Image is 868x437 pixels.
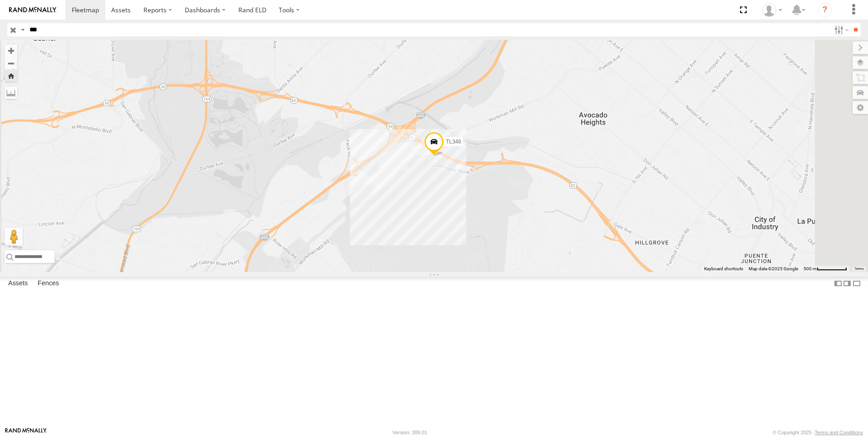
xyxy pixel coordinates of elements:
[393,430,427,435] div: Version: 309.01
[9,7,56,13] img: rand-logo.svg
[5,70,17,82] button: Zoom Home
[33,277,64,290] label: Fences
[5,228,23,246] button: Drag Pegman onto the map to open Street View
[854,267,864,271] a: Terms (opens in new tab)
[5,428,47,437] a: Visit our Website
[4,277,32,290] label: Assets
[773,430,863,435] div: © Copyright 2025 -
[704,266,743,272] button: Keyboard shortcuts
[759,3,785,17] div: Norma Casillas
[831,23,850,36] label: Search Filter Options
[5,86,17,99] label: Measure
[446,139,461,145] span: TL346
[804,266,817,271] span: 500 m
[843,277,852,290] label: Dock Summary Table to the Right
[749,266,798,271] span: Map data ©2025 Google
[833,277,843,290] label: Dock Summary Table to the Left
[19,23,26,36] label: Search Query
[5,45,17,57] button: Zoom in
[815,430,863,435] a: Terms and Conditions
[801,266,850,272] button: Map Scale: 500 m per 63 pixels
[818,3,832,17] i: ?
[852,277,861,290] label: Hide Summary Table
[853,101,868,114] label: Map Settings
[5,57,17,70] button: Zoom out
